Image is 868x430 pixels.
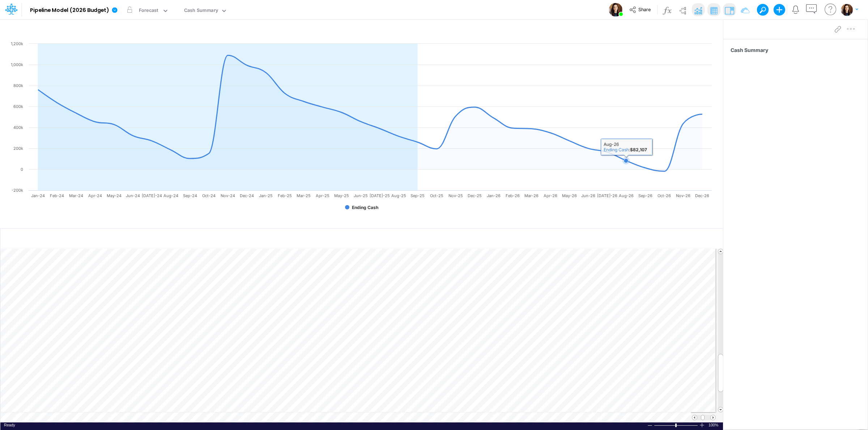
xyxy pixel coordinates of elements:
div: Zoom In [699,422,705,428]
text: 1,000k [11,62,23,67]
a: Notifications [791,5,800,14]
span: 100% [709,422,719,428]
text: Aug-26 [619,193,634,198]
text: Jan-25 [259,193,273,198]
text: Mar-26 [524,193,539,198]
text: Nov-25 [448,193,463,198]
text: Aug-25 [391,193,406,198]
text: May-25 [334,193,349,198]
text: 200k [13,146,23,151]
input: Type a title here [7,232,566,247]
text: 600k [13,104,23,109]
text: Nov-26 [676,193,690,198]
text: Feb-26 [506,193,520,198]
text: Feb-25 [278,193,292,198]
text: Dec-24 [240,193,254,198]
text: [DATE]-24 [142,193,162,198]
div: Zoom Out [647,423,653,428]
text: [DATE]-25 [370,193,390,198]
text: 0 [21,167,23,172]
text: Oct-24 [202,193,216,198]
text: Mar-25 [297,193,311,198]
input: Type a title here [6,22,646,37]
text: Oct-25 [430,193,443,198]
text: Apr-26 [544,193,557,198]
text: Jan-26 [487,193,501,198]
text: Jun-24 [126,193,140,198]
text: 1,200k [11,41,23,46]
text: Dec-26 [695,193,709,198]
text: Sep-25 [410,193,425,198]
text: Dec-25 [468,193,482,198]
text: Apr-25 [316,193,329,198]
span: Ready [4,423,15,427]
div: Zoom level [709,422,719,428]
text: Jun-26 [581,193,595,198]
text: Jun-25 [354,193,368,198]
text: Sep-24 [183,193,197,198]
text: Oct-26 [658,193,671,198]
text: Sep-26 [638,193,652,198]
text: Aug-24 [163,193,178,198]
text: Feb-24 [50,193,64,198]
text: Apr-24 [88,193,102,198]
text: [DATE]-26 [597,193,617,198]
div: Forecast [139,7,158,15]
text: May-26 [562,193,577,198]
div: Zoom [654,422,699,428]
text: Nov-24 [221,193,235,198]
b: Pipeline Model (2026 Budget) [30,7,109,14]
text: May-24 [107,193,122,198]
text: Jan-24 [31,193,45,198]
div: Cash Summary [184,7,218,15]
span: Share [638,6,651,12]
button: Share [626,4,656,16]
text: Ending Cash [352,205,378,210]
text: 800k [13,83,23,88]
text: Mar-24 [69,193,83,198]
div: In Ready mode [4,422,15,428]
img: User Image Icon [609,3,622,17]
div: Zoom [675,424,677,427]
span: Cash Summary [731,46,863,54]
text: -200k [12,188,23,193]
text: 400k [13,125,23,130]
